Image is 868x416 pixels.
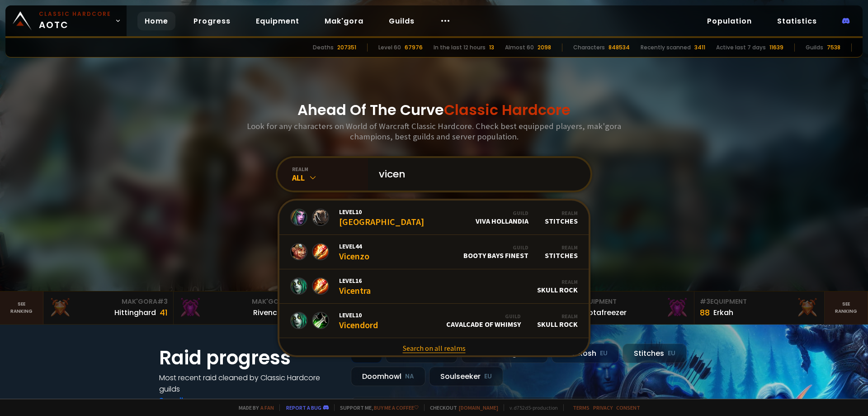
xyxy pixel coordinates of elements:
div: Vicentra [339,277,371,296]
small: EU [484,372,492,381]
span: Support me, [334,404,419,411]
div: Hittinghard [114,307,156,318]
div: Realm [537,313,578,320]
div: 41 [160,306,168,319]
span: v. d752d5 - production [504,404,558,411]
span: AOTC [39,10,111,32]
a: Level44VicenzoGuildBooty Bays FinestRealmStitches [279,235,589,269]
a: Statistics [770,12,824,30]
a: Mak'Gora#3Hittinghard41 [43,292,174,324]
span: Classic Hardcore [444,100,571,120]
a: #2Equipment88Notafreezer [564,292,694,324]
div: Doomhowl [351,367,425,386]
a: Progress [186,12,238,30]
div: 2098 [538,43,551,52]
a: Mak'gora [317,12,371,30]
span: Level 10 [339,208,424,216]
a: Level10[GEOGRAPHIC_DATA]GuildViva HollandiaRealmStitches [279,201,589,235]
a: a fan [260,404,274,411]
div: 848534 [609,43,630,52]
a: Population [700,12,759,30]
a: Mak'Gora#2Rivench100 [174,292,304,324]
small: Classic Hardcore [39,10,111,18]
div: 13 [489,43,494,52]
a: Report a bug [286,404,321,411]
div: Stitches [623,344,687,363]
a: See all progress [159,395,218,406]
a: Level16VicentraRealmSkull Rock [279,269,589,304]
div: Rivench [253,307,282,318]
div: 3411 [694,43,705,52]
div: Guilds [806,43,823,52]
a: #3Equipment88Erkah [694,292,825,324]
div: Vicendord [339,311,378,330]
div: Cavalcade of Whimsy [446,313,521,329]
div: Vicenzo [339,242,369,262]
div: Stitches [545,244,578,260]
div: Soulseeker [429,367,503,386]
input: Search a character... [373,158,580,191]
div: Realm [537,278,578,285]
span: # 3 [157,297,168,306]
span: Level 44 [339,242,369,250]
div: Skull Rock [537,313,578,329]
a: [DOMAIN_NAME] [459,404,498,411]
div: Characters [573,43,605,52]
a: Terms [573,404,590,411]
div: 207351 [337,43,356,52]
a: Seeranking [825,292,868,324]
div: Guild [476,210,528,216]
div: Viva Hollandia [476,210,528,225]
h4: Most recent raid cleaned by Classic Hardcore guilds [159,372,340,395]
span: Checkout [424,404,498,411]
div: Active last 7 days [716,43,766,52]
small: EU [668,349,675,358]
div: Almost 60 [505,43,534,52]
span: Made by [233,404,274,411]
div: 7538 [827,43,840,52]
a: Classic HardcoreAOTC [5,5,127,36]
a: Privacy [593,404,613,411]
div: Equipment [700,297,819,306]
h1: Ahead Of The Curve [297,99,571,121]
a: Guilds [382,12,422,30]
a: Home [137,12,175,30]
div: Booty Bays Finest [463,244,528,260]
div: Stitches [545,210,578,225]
div: In the last 12 hours [434,43,486,52]
h3: Look for any characters on World of Warcraft Classic Hardcore. Check best equipped players, mak'g... [243,121,625,142]
a: Consent [616,404,640,411]
div: [GEOGRAPHIC_DATA] [339,208,424,227]
a: Search on all realms [279,338,589,358]
div: Equipment [570,297,689,306]
div: 67976 [405,43,423,52]
div: Deaths [313,43,334,52]
div: Mak'Gora [179,297,298,306]
div: Skull Rock [537,278,578,294]
a: Level10VicendordGuildCavalcade of WhimsyRealmSkull Rock [279,304,589,338]
div: All [292,172,368,183]
div: Nek'Rosh [552,344,619,363]
span: # 3 [700,297,710,306]
div: Guild [463,244,528,251]
a: Equipment [249,12,307,30]
h1: Raid progress [159,344,340,372]
a: Buy me a coffee [374,404,419,411]
div: Realm [545,244,578,251]
span: Level 16 [339,277,371,285]
div: Guild [446,313,521,320]
span: Level 10 [339,311,378,319]
small: NA [405,372,414,381]
div: realm [292,166,368,172]
div: 11639 [769,43,783,52]
div: Notafreezer [583,307,627,318]
small: EU [600,349,608,358]
div: Mak'Gora [49,297,168,306]
div: 88 [700,306,710,319]
div: Realm [545,210,578,216]
div: Recently scanned [641,43,691,52]
div: Level 60 [378,43,401,52]
div: Erkah [713,307,733,318]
